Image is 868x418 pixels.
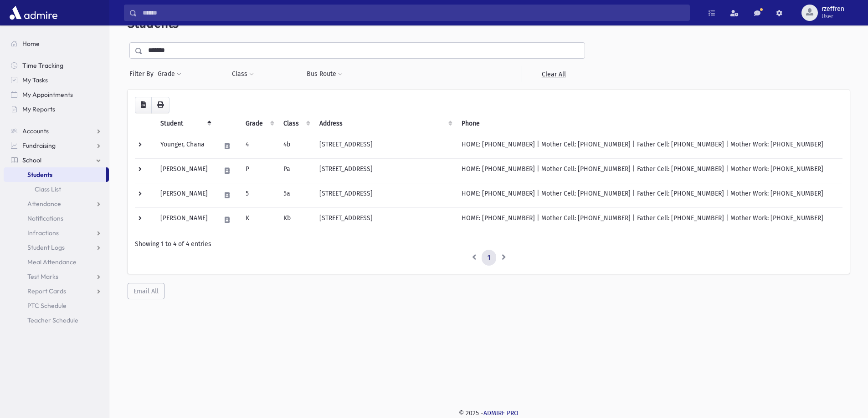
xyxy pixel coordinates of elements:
[278,207,314,232] td: Kb
[27,200,61,208] span: Attendance
[155,158,216,183] td: [PERSON_NAME]
[4,87,109,102] a: My Appointments
[278,183,314,207] td: 5a
[306,66,343,82] button: Bus Route
[155,183,216,207] td: [PERSON_NAME]
[155,207,216,232] td: [PERSON_NAME]
[231,66,254,82] button: Class
[157,66,182,82] button: Grade
[137,5,689,21] input: Search
[129,69,157,79] span: Filter By
[22,156,41,164] span: School
[22,141,56,150] span: Fundraising
[4,153,109,167] a: School
[314,158,456,183] td: [STREET_ADDRESS]
[27,316,78,324] span: Teacher Schedule
[7,4,60,22] img: AdmirePro
[4,284,109,298] a: Report Cards
[314,134,456,158] td: [STREET_ADDRESS]
[240,158,278,183] td: P
[155,113,216,134] th: Student: activate to sort column descending
[135,239,842,249] div: Showing 1 to 4 of 4 entries
[4,269,109,284] a: Test Marks
[314,113,456,134] th: Address: activate to sort column ascending
[456,134,842,158] td: HOME: [PHONE_NUMBER] | Mother Cell: [PHONE_NUMBER] | Father Cell: [PHONE_NUMBER] | Mother Work: [...
[22,91,73,99] span: My Appointments
[22,76,48,84] span: My Tasks
[27,302,67,310] span: PTC Schedule
[4,138,109,153] a: Fundraising
[240,183,278,207] td: 5
[22,40,40,48] span: Home
[278,113,314,134] th: Class: activate to sort column ascending
[522,66,585,82] a: Clear All
[4,167,106,182] a: Students
[4,226,109,240] a: Infractions
[278,158,314,183] td: Pa
[4,124,109,138] a: Accounts
[456,113,842,134] th: Phone
[4,255,109,269] a: Meal Attendance
[456,207,842,232] td: HOME: [PHONE_NUMBER] | Mother Cell: [PHONE_NUMBER] | Father Cell: [PHONE_NUMBER] | Mother Work: [...
[22,127,49,135] span: Accounts
[822,13,844,20] span: User
[4,298,109,313] a: PTC Schedule
[4,182,109,196] a: Class List
[4,313,109,327] a: Teacher Schedule
[4,196,109,211] a: Attendance
[22,105,55,113] span: My Reports
[27,258,77,266] span: Meal Attendance
[151,97,169,113] button: Print
[4,36,109,51] a: Home
[27,171,52,179] span: Students
[4,211,109,226] a: Notifications
[27,229,59,237] span: Infractions
[240,113,278,134] th: Grade: activate to sort column ascending
[4,58,109,73] a: Time Tracking
[240,134,278,158] td: 4
[314,183,456,207] td: [STREET_ADDRESS]
[4,73,109,87] a: My Tasks
[483,409,519,417] a: ADMIRE PRO
[822,5,844,13] span: rzeffren
[314,207,456,232] td: [STREET_ADDRESS]
[27,243,65,252] span: Student Logs
[456,158,842,183] td: HOME: [PHONE_NUMBER] | Mother Cell: [PHONE_NUMBER] | Father Cell: [PHONE_NUMBER] | Mother Work: [...
[27,287,66,295] span: Report Cards
[4,240,109,255] a: Student Logs
[27,272,58,281] span: Test Marks
[128,283,164,299] button: Email All
[135,97,152,113] button: CSV
[482,250,496,266] a: 1
[27,214,63,222] span: Notifications
[456,183,842,207] td: HOME: [PHONE_NUMBER] | Mother Cell: [PHONE_NUMBER] | Father Cell: [PHONE_NUMBER] | Mother Work: [...
[4,102,109,116] a: My Reports
[278,134,314,158] td: 4b
[155,134,216,158] td: Younger, Chana
[22,61,63,70] span: Time Tracking
[240,207,278,232] td: K
[124,408,853,418] div: © 2025 -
